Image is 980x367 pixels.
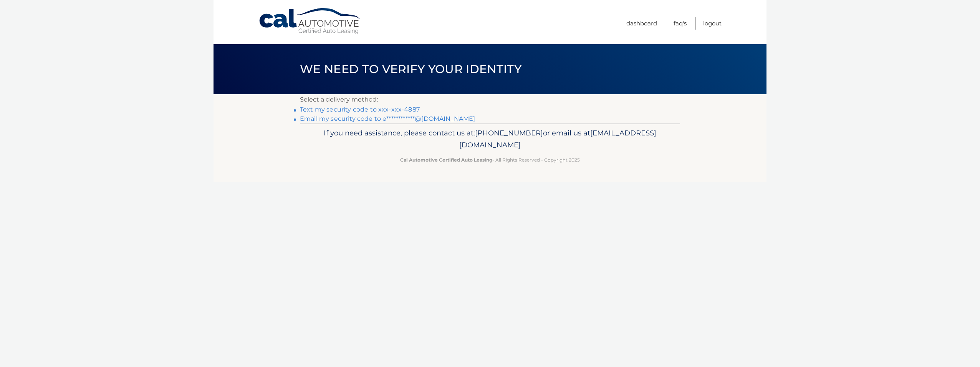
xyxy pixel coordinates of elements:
p: - All Rights Reserved - Copyright 2025 [305,156,675,164]
a: Text my security code to xxx-xxx-4887 [300,106,420,113]
span: [PHONE_NUMBER] [475,128,543,137]
a: Cal Automotive [258,8,362,35]
p: If you need assistance, please contact us at: or email us at [305,127,675,152]
p: Select a delivery method: [300,94,680,105]
strong: Cal Automotive Certified Auto Leasing [400,157,492,163]
a: Logout [703,17,722,30]
a: Dashboard [626,17,657,30]
a: FAQ's [674,17,687,30]
span: We need to verify your identity [300,62,521,76]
